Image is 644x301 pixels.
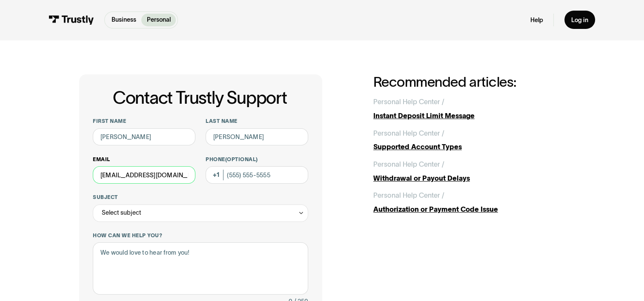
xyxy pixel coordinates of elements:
p: Business [112,15,136,24]
div: Personal Help Center / [373,190,444,200]
div: Authorization or Payment Code Issue [373,204,565,214]
div: Supported Account Types [373,142,565,152]
label: Phone [206,156,308,163]
a: Log in [564,11,595,29]
img: Trustly Logo [49,15,94,25]
input: alex@mail.com [93,166,195,184]
div: Personal Help Center / [373,97,444,107]
div: Withdrawal or Payout Delays [373,173,565,183]
a: Personal Help Center /Instant Deposit Limit Message [373,97,565,121]
label: First name [93,118,195,125]
div: Log in [571,16,588,24]
h1: Contact Trustly Support [91,88,308,108]
div: Select subject [102,207,141,218]
input: (555) 555-5555 [206,166,308,184]
label: Email [93,156,195,163]
a: Personal Help Center /Withdrawal or Payout Delays [373,159,565,183]
label: Subject [93,194,308,201]
input: Alex [93,128,195,146]
div: Select subject [93,204,308,222]
a: Personal Help Center /Authorization or Payment Code Issue [373,190,565,214]
span: (Optional) [225,156,258,162]
a: Help [530,16,543,24]
div: Personal Help Center / [373,128,444,138]
label: How can we help you? [93,232,308,239]
div: Instant Deposit Limit Message [373,111,565,121]
input: Howard [206,128,308,146]
a: Personal [141,14,175,26]
h2: Recommended articles: [373,74,565,90]
div: Personal Help Center / [373,159,444,169]
label: Last name [206,118,308,125]
p: Personal [147,15,171,24]
a: Business [106,14,141,26]
a: Personal Help Center /Supported Account Types [373,128,565,152]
